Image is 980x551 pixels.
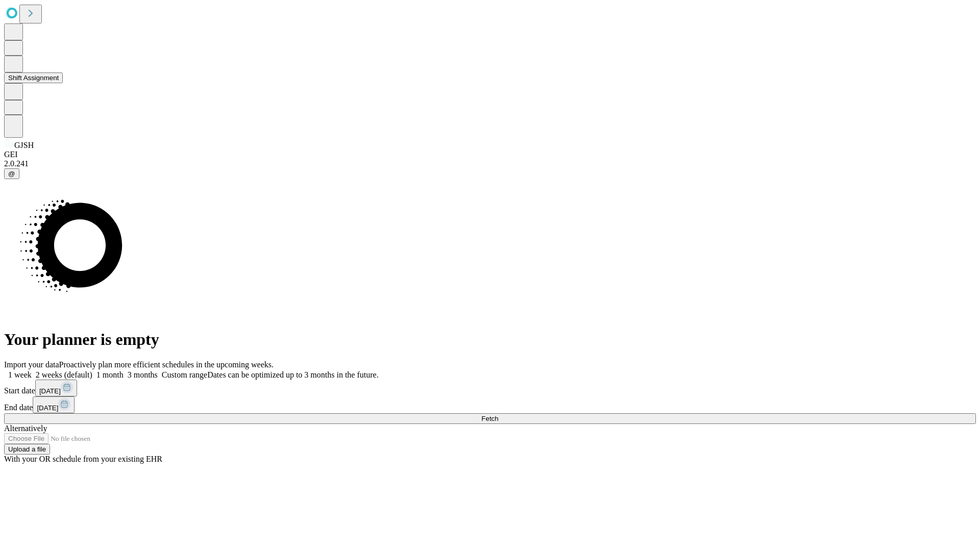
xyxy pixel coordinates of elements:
[4,424,47,433] span: Alternatively
[96,370,124,379] span: 1 month
[4,396,976,413] div: End date
[35,380,77,396] button: [DATE]
[4,168,19,179] button: @
[4,413,976,424] button: Fetch
[4,150,976,159] div: GEI
[4,380,976,396] div: Start date
[162,370,207,379] span: Custom range
[37,404,58,412] span: [DATE]
[33,396,75,413] button: [DATE]
[4,360,59,369] span: Import your data
[8,370,32,379] span: 1 week
[481,415,498,422] span: Fetch
[128,370,158,379] span: 3 months
[14,141,34,149] span: GJSH
[4,72,63,83] button: Shift Assignment
[8,170,15,178] span: @
[4,330,976,349] h1: Your planner is empty
[36,370,92,379] span: 2 weeks (default)
[4,444,50,455] button: Upload a file
[4,159,976,168] div: 2.0.241
[39,387,61,395] span: [DATE]
[59,360,274,369] span: Proactively plan more efficient schedules in the upcoming weeks.
[4,455,162,463] span: With your OR schedule from your existing EHR
[207,370,378,379] span: Dates can be optimized up to 3 months in the future.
